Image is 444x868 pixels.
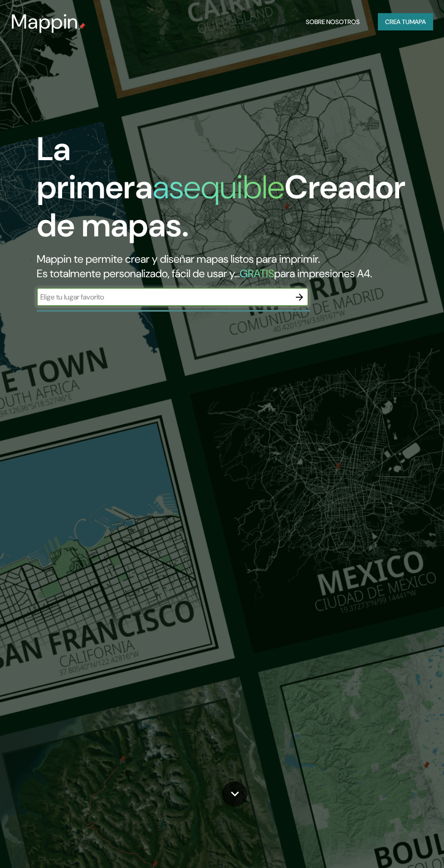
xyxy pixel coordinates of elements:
font: Crea tu [385,18,410,26]
font: La primera [37,128,153,208]
font: GRATIS [240,266,274,280]
img: pin de mapeo [78,23,86,30]
font: para impresiones A4. [274,266,372,280]
font: Es totalmente personalizado, fácil de usar y... [37,266,240,280]
button: Crea tumapa [378,13,433,30]
iframe: Help widget launcher [363,833,434,858]
font: mapa [410,18,426,26]
font: Mappin [11,9,78,35]
font: Mappin te permite crear y diseñar mapas listos para imprimir. [37,252,320,266]
font: asequible [153,166,285,208]
input: Elige tu lugar favorito [37,292,290,302]
font: Creador de mapas. [37,166,405,246]
font: Sobre nosotros [306,18,360,26]
button: Sobre nosotros [302,13,363,30]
